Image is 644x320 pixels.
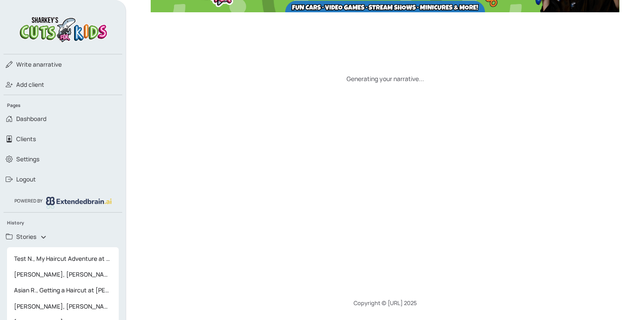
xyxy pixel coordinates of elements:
span: narrative [16,60,62,69]
a: Test N., My Haircut Adventure at [PERSON_NAME] [7,251,119,267]
a: [PERSON_NAME], [PERSON_NAME]'s Haircut Adventure at [PERSON_NAME] [7,299,119,314]
span: Asian R., Getting a Haircut at [PERSON_NAME] [11,282,115,298]
span: Write a [16,60,36,68]
span: Logout [16,175,36,184]
span: Settings [16,155,39,164]
a: Asian R., Getting a Haircut at [PERSON_NAME] [7,282,119,298]
span: Test N., My Haircut Adventure at [PERSON_NAME] [11,251,115,267]
span: Dashboard [16,114,46,123]
span: [PERSON_NAME], [PERSON_NAME]'s Haircut Adventure at [PERSON_NAME] [11,299,115,314]
span: [PERSON_NAME], [PERSON_NAME]'s Minicure Adventure at [PERSON_NAME] [11,267,115,282]
div: Generating your narrative... [347,74,424,83]
img: logo [46,197,112,208]
a: [PERSON_NAME], [PERSON_NAME]'s Minicure Adventure at [PERSON_NAME] [7,267,119,282]
img: logo [17,14,109,43]
span: Add client [16,80,44,89]
span: Copyright © [URL] 2025 [354,299,417,307]
span: Clients [16,135,36,143]
span: Stories [16,232,36,241]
